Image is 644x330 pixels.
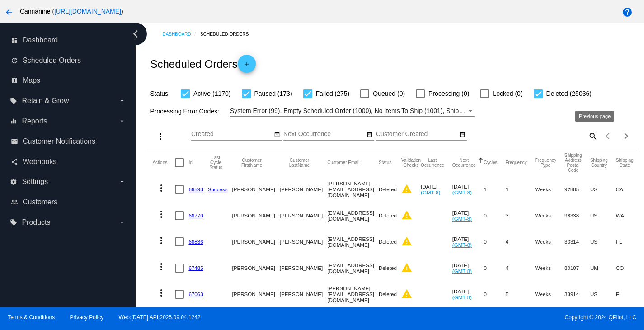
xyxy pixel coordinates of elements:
mat-cell: [PERSON_NAME] [232,176,280,203]
a: (GMT-8) [452,242,472,248]
mat-cell: [PERSON_NAME] [232,281,280,307]
mat-cell: 33314 [564,229,590,255]
span: Scheduled Orders [23,57,81,65]
button: Change sorting for Cycles [484,160,497,165]
mat-cell: 5 [506,281,535,307]
a: 66593 [188,186,203,192]
span: Customer Notifications [23,137,95,146]
i: chevron_left [128,27,143,41]
button: Change sorting for ShippingState [616,158,634,168]
mat-header-cell: Actions [152,149,175,176]
button: Change sorting for CustomerLastName [280,158,319,168]
mat-cell: 0 [484,203,505,229]
a: update Scheduled Orders [11,53,126,68]
mat-cell: [EMAIL_ADDRESS][DOMAIN_NAME] [327,203,379,229]
a: (GMT-8) [452,268,472,274]
span: Active (1170) [193,88,230,99]
mat-cell: 4 [506,255,535,281]
a: email Customer Notifications [11,134,126,149]
mat-icon: arrow_back [4,7,14,18]
a: (GMT-8) [421,189,440,195]
a: (GMT-8) [452,294,472,300]
mat-cell: Weeks [535,255,564,281]
a: Privacy Policy [70,314,104,321]
button: Change sorting for Id [188,160,192,165]
mat-icon: date_range [274,131,280,138]
mat-select: Filter by Processing Error Codes [230,105,475,117]
i: share [11,158,18,165]
span: Paused (173) [254,88,292,99]
button: Previous page [599,127,617,145]
i: map [11,77,18,84]
button: Change sorting for Status [379,160,391,165]
i: update [11,57,18,64]
mat-cell: UM [590,255,616,281]
mat-cell: [PERSON_NAME] [280,255,327,281]
span: Reports [22,117,47,125]
mat-icon: more_vert [155,131,166,142]
mat-cell: 1 [484,176,505,203]
i: arrow_drop_down [118,97,126,104]
mat-cell: [PERSON_NAME] [280,229,327,255]
mat-cell: Weeks [535,176,564,203]
a: Scheduled Orders [200,27,257,41]
mat-cell: [PERSON_NAME][EMAIL_ADDRESS][DOMAIN_NAME] [327,176,379,203]
mat-cell: 0 [484,281,505,307]
a: Dashboard [162,27,200,41]
span: Deleted [379,291,397,297]
button: Change sorting for LastOccurrenceUtc [421,158,444,168]
mat-icon: warning [401,236,412,247]
mat-cell: [DATE] [452,281,484,307]
a: map Maps [11,73,126,88]
i: arrow_drop_down [118,118,126,125]
mat-cell: [EMAIL_ADDRESS][DOMAIN_NAME] [327,255,379,281]
mat-cell: CO [616,255,642,281]
mat-cell: FL [616,229,642,255]
mat-cell: US [590,229,616,255]
mat-icon: more_vert [156,209,167,220]
span: Status: [150,90,170,97]
a: people_outline Customers [11,195,126,209]
a: 67063 [188,291,203,297]
span: Processing Error Codes: [150,108,219,115]
span: Cannanine ( ) [20,8,123,15]
mat-icon: more_vert [156,235,167,246]
a: (GMT-8) [452,216,472,222]
mat-cell: FL [616,281,642,307]
mat-cell: [DATE] [421,176,452,203]
a: Terms & Conditions [8,314,55,321]
a: share Webhooks [11,155,126,169]
span: Deleted (25036) [546,88,592,99]
mat-icon: warning [401,288,412,299]
i: email [11,138,18,145]
mat-icon: warning [401,184,412,194]
mat-icon: date_range [459,131,465,138]
span: Queued (0) [373,88,405,99]
a: Web:[DATE] API:2025.09.04.1242 [119,314,201,321]
mat-icon: more_vert [156,183,167,193]
mat-cell: [DATE] [452,255,484,281]
a: Success [208,186,228,192]
mat-cell: [PERSON_NAME] [232,229,280,255]
mat-cell: US [590,176,616,203]
input: Next Occurrence [283,131,365,138]
mat-cell: Weeks [535,203,564,229]
mat-cell: [PERSON_NAME] [232,203,280,229]
span: Processing (0) [428,88,469,99]
mat-cell: US [590,203,616,229]
mat-cell: [DATE] [452,229,484,255]
mat-cell: CA [616,176,642,203]
mat-cell: Weeks [535,281,564,307]
a: dashboard Dashboard [11,33,126,47]
span: Dashboard [23,36,58,44]
mat-cell: [EMAIL_ADDRESS][DOMAIN_NAME] [327,229,379,255]
span: Customers [23,198,57,206]
a: 66770 [188,212,203,218]
mat-cell: [PERSON_NAME] [232,255,280,281]
i: equalizer [10,118,17,125]
span: Locked (0) [493,88,522,99]
mat-cell: 0 [484,255,505,281]
button: Change sorting for FrequencyType [535,158,556,168]
mat-icon: more_vert [156,261,167,272]
i: arrow_drop_down [118,219,126,226]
